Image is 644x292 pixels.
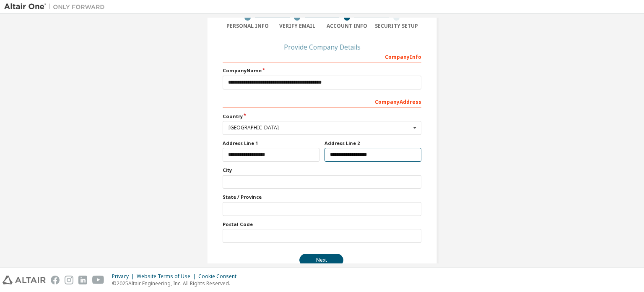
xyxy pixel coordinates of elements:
[92,276,104,284] img: youtube.svg
[223,50,421,63] div: Company Info
[198,273,241,280] div: Cookie Consent
[223,194,421,200] label: State / Province
[223,140,319,147] label: Address Line 1
[137,273,198,280] div: Website Terms of Use
[51,276,60,284] img: facebook.svg
[223,23,273,29] div: Personal Info
[223,167,421,174] label: City
[223,95,421,108] div: Company Address
[229,125,411,130] div: [GEOGRAPHIC_DATA]
[322,23,372,29] div: Account Info
[78,276,87,284] img: linkedin.svg
[223,113,421,120] label: Country
[223,45,421,50] div: Provide Company Details
[223,67,421,74] label: Company Name
[3,276,46,284] img: altair_logo.svg
[4,3,109,11] img: Altair One
[299,254,343,266] button: Next
[65,276,73,284] img: instagram.svg
[112,280,241,287] p: © 2025 Altair Engineering, Inc. All Rights Reserved.
[325,140,421,147] label: Address Line 2
[273,23,322,29] div: Verify Email
[112,273,137,280] div: Privacy
[372,23,422,29] div: Security Setup
[223,221,421,228] label: Postal Code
